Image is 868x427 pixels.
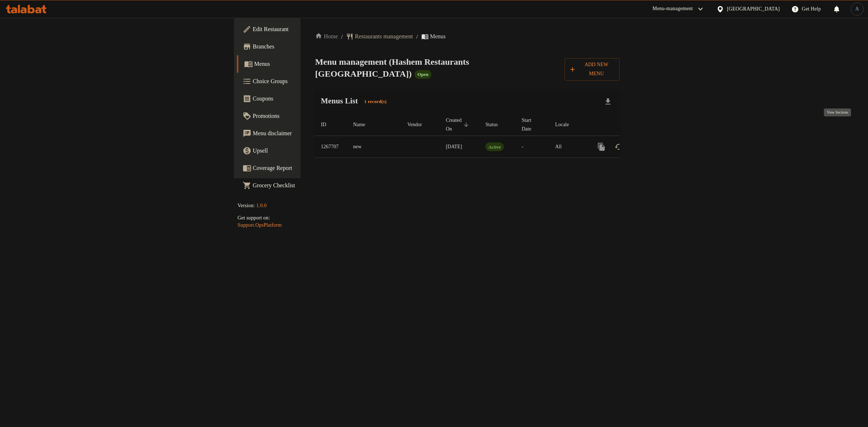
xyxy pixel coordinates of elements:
[237,38,379,55] a: Branches
[253,129,373,138] span: Menu disclaimer
[414,70,431,79] div: Open
[446,144,462,149] span: [DATE]
[652,5,693,13] div: Menu-management
[315,114,668,158] table: enhanced table
[430,32,446,41] span: Menus
[593,138,610,155] button: more
[355,32,413,41] span: Restaurants management
[253,25,373,34] span: Edit Restaurant
[565,58,620,81] button: Add New Menu
[238,203,255,208] span: Version:
[315,32,620,41] nav: breadcrumb
[485,142,504,151] div: Active
[321,120,336,129] span: ID
[360,96,391,108] div: Total records count
[414,71,431,77] span: Open
[360,98,391,105] span: 1 record(s)
[315,57,469,78] span: Menu management ( Hashem Restaurants [GEOGRAPHIC_DATA] )
[237,159,379,177] a: Coverage Report
[237,177,379,194] a: Grocery Checklist
[516,136,549,158] td: -
[253,146,373,155] span: Upsell
[522,116,540,133] span: Start Date
[237,55,379,73] a: Menus
[346,32,413,41] a: Restaurants management
[254,60,373,68] span: Menus
[253,181,373,190] span: Grocery Checklist
[253,77,373,86] span: Choice Groups
[321,95,391,107] h2: Menus List
[238,222,282,228] a: Support.OpsPlatform
[570,60,614,78] span: Add New Menu
[238,215,270,221] span: Get support on:
[555,120,578,129] span: Locale
[237,90,379,107] a: Coupons
[353,120,374,129] span: Name
[485,120,507,129] span: Status
[237,21,379,38] a: Edit Restaurant
[727,5,780,13] div: [GEOGRAPHIC_DATA]
[446,116,471,133] span: Created On
[237,73,379,90] a: Choice Groups
[587,114,668,136] th: Actions
[237,125,379,142] a: Menu disclaimer
[599,93,617,110] div: Export file
[253,94,373,103] span: Coupons
[237,142,379,159] a: Upsell
[416,32,418,41] li: /
[407,120,431,129] span: Vendor
[253,164,373,172] span: Coverage Report
[549,136,587,158] td: All
[256,203,267,208] span: 1.0.0
[855,5,859,13] span: A
[253,112,373,120] span: Promotions
[485,143,504,151] span: Active
[237,107,379,125] a: Promotions
[253,42,373,51] span: Branches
